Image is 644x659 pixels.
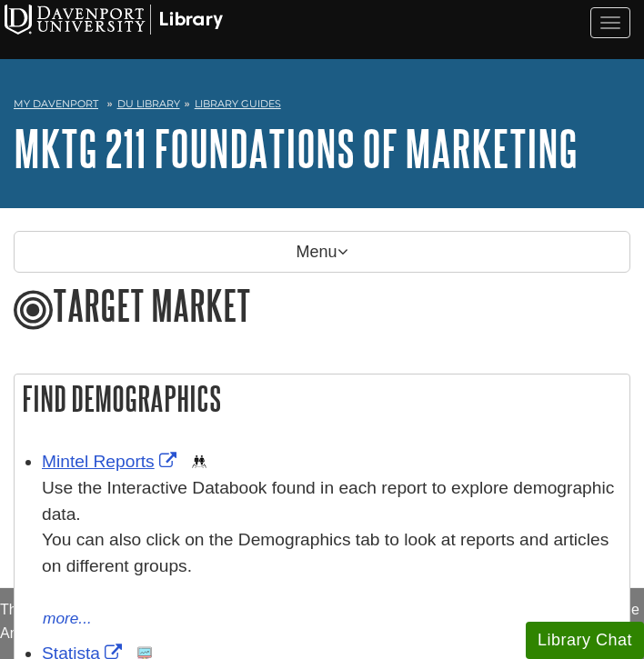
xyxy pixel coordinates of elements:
button: more... [42,606,93,632]
img: Demographics [192,454,206,469]
a: DU Library [117,97,180,110]
h1: Target Market [14,282,630,333]
a: My Davenport [14,96,98,112]
h2: Find Demographics [15,374,629,423]
button: Library Chat [526,622,644,659]
img: Davenport University Logo [5,5,223,35]
a: Library Guides [195,97,281,110]
p: Menu [14,231,630,273]
div: Use the Interactive Databook found in each report to explore demographic data. You can also click... [42,475,620,606]
a: Link opens in new window [42,452,181,471]
a: MKTG 211 Foundations of Marketing [14,120,578,176]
